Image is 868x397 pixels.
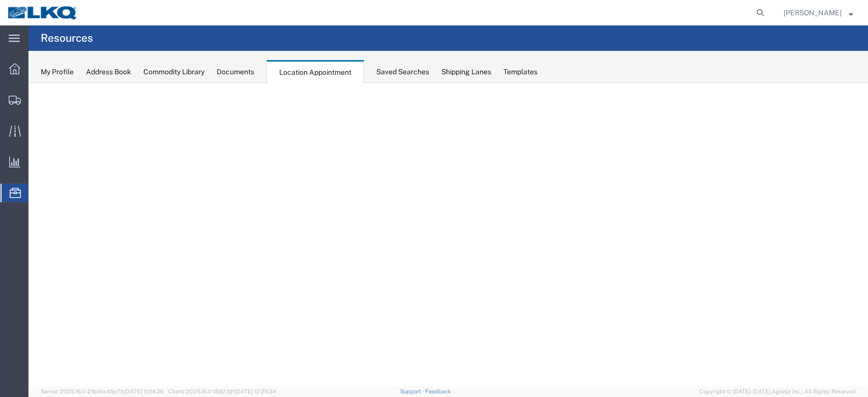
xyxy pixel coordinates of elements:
div: Saved Searches [376,67,429,77]
button: [PERSON_NAME] [783,7,854,19]
div: Shipping Lanes [441,67,491,77]
iframe: FS Legacy Container [28,83,868,386]
div: Templates [503,67,537,77]
span: Christopher Sanchez [784,7,842,18]
div: My Profile [41,67,74,77]
img: logo [7,5,78,20]
div: Documents [217,67,254,77]
a: Feedback [425,388,451,394]
div: Commodity Library [143,67,204,77]
span: [DATE] 12:25:34 [235,388,276,394]
span: Client: 2025.16.0-1592391 [168,388,276,394]
span: Copyright © [DATE]-[DATE] Agistix Inc., All Rights Reserved [699,387,856,396]
div: Location Appointment [266,60,364,83]
span: Server: 2025.16.0-21b0bc45e7b [41,388,164,394]
div: Address Book [86,67,131,77]
a: Support [400,388,426,394]
h4: Resources [41,25,93,51]
span: [DATE] 11:54:36 [124,388,164,394]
